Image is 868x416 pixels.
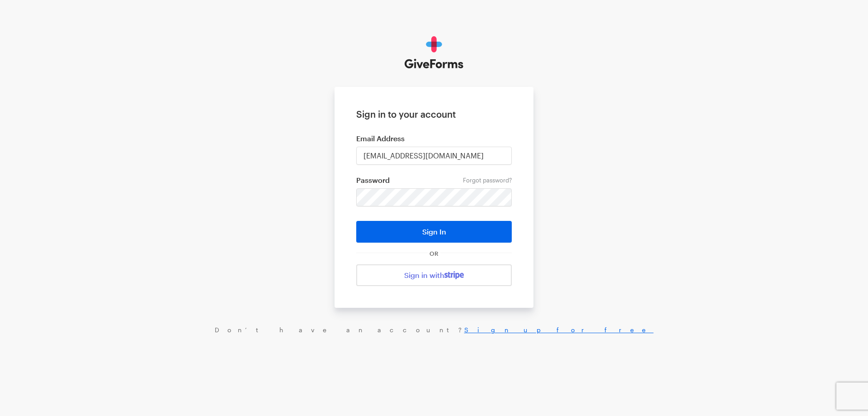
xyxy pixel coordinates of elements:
[356,176,512,185] label: Password
[356,134,512,143] label: Email Address
[9,326,859,334] div: Don’t have an account?
[428,250,440,257] span: OR
[464,326,654,334] a: Sign up for free
[356,264,512,286] a: Sign in with
[405,36,464,69] img: GiveForms
[463,177,512,184] a: Forgot password?
[356,221,512,243] button: Sign In
[444,271,464,279] img: stripe-07469f1003232ad58a8838275b02f7af1ac9ba95304e10fa954b414cd571f63b.svg
[356,109,512,120] h1: Sign in to your account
